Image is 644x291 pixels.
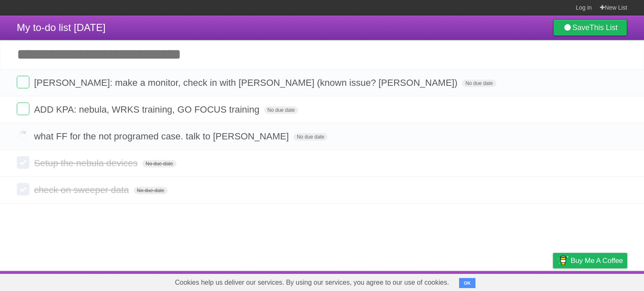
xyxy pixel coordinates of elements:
img: Buy me a coffee [557,253,569,268]
button: OK [459,278,475,288]
a: About [441,273,459,289]
span: No due date [264,106,298,114]
label: Done [17,76,29,88]
span: No due date [142,160,176,167]
a: SaveThis List [553,19,627,36]
span: check on sweeper data [34,185,131,195]
span: No due date [462,80,496,87]
a: Privacy [542,273,564,289]
a: Suggest a feature [574,273,627,289]
label: Done [17,156,29,169]
span: Cookies help us deliver our services. By using our services, you agree to our use of cookies. [166,274,457,291]
a: Terms [514,273,532,289]
span: ADD KPA: nebula, WRKS training, GO FOCUS training [34,104,262,115]
label: Done [17,103,29,115]
span: No due date [134,187,168,194]
label: Done [17,183,29,196]
span: Buy me a coffee [571,253,623,268]
a: Developers [469,273,503,289]
label: Done [17,129,29,142]
span: Setup the nebula devices [34,158,140,168]
a: Buy me a coffee [553,253,627,268]
span: what FF for the not programed case. talk to [PERSON_NAME] [34,131,291,142]
span: My to-do list [DATE] [17,22,106,33]
span: No due date [293,133,327,141]
b: This List [589,23,618,32]
span: [PERSON_NAME]: make a monitor, check in with [PERSON_NAME] (known issue? [PERSON_NAME]) [34,77,460,88]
